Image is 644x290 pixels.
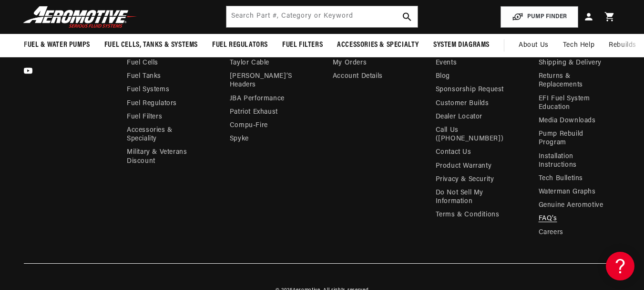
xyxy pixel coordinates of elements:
[127,110,162,124] a: Fuel Filters
[127,56,158,70] a: Fuel Cells
[426,34,497,56] summary: System Diagrams
[436,124,510,146] a: Call Us ([PHONE_NUMBER])
[539,185,596,199] a: Waterman Graphs
[436,83,504,97] a: Sponsorship Request
[539,226,563,239] a: Careers
[127,124,201,146] a: Accessories & Speciality
[226,6,418,27] input: Search by Part Number, Category or Keyword
[127,70,161,83] a: Fuel Tanks
[436,160,492,173] a: Product Warranty
[97,34,205,56] summary: Fuel Cells, Tanks & Systems
[539,212,557,226] a: FAQ’s
[337,40,419,50] span: Accessories & Specialty
[104,40,198,50] span: Fuel Cells, Tanks & Systems
[436,70,450,83] a: Blog
[230,106,278,119] a: Patriot Exhaust
[436,186,510,208] a: Do Not Sell My Information
[17,34,97,56] summary: Fuel & Water Pumps
[275,34,330,56] summary: Fuel Filters
[230,70,304,92] a: [PERSON_NAME]’s Headers
[539,199,603,212] a: Genuine Aeromotive
[539,128,613,150] a: Pump Rebuild Program
[436,110,482,124] a: Dealer Locator
[230,119,268,132] a: Compu-Fire
[539,56,602,70] a: Shipping & Delivery
[519,42,549,49] span: About Us
[433,40,490,50] span: System Diagrams
[602,34,644,57] summary: Rebuilds
[230,92,285,106] a: JBA Performance
[539,70,613,92] a: Returns & Replacements
[205,34,275,56] summary: Fuel Regulators
[230,132,249,146] a: Spyke
[127,83,169,97] a: Fuel Systems
[436,173,494,186] a: Privacy & Security
[436,97,489,110] a: Customer Builds
[539,172,583,185] a: Tech Bulletins
[127,97,177,110] a: Fuel Regulators
[212,40,268,50] span: Fuel Regulators
[511,34,556,57] a: About Us
[539,114,596,128] a: Media Downloads
[436,146,471,159] a: Contact Us
[333,56,367,70] a: My Orders
[24,40,90,50] span: Fuel & Water Pumps
[436,56,457,70] a: Events
[397,6,418,27] button: search button
[539,92,613,114] a: EFI Fuel System Education
[609,40,636,51] span: Rebuilds
[563,40,594,51] span: Tech Help
[501,6,578,28] button: PUMP FINDER
[333,70,383,83] a: Account Details
[330,34,426,56] summary: Accessories & Specialty
[127,146,208,168] a: Military & Veterans Discount
[20,6,140,28] img: Aeromotive
[556,34,602,57] summary: Tech Help
[282,40,323,50] span: Fuel Filters
[436,208,500,222] a: Terms & Conditions
[539,150,613,172] a: Installation Instructions
[230,56,269,70] a: Taylor Cable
